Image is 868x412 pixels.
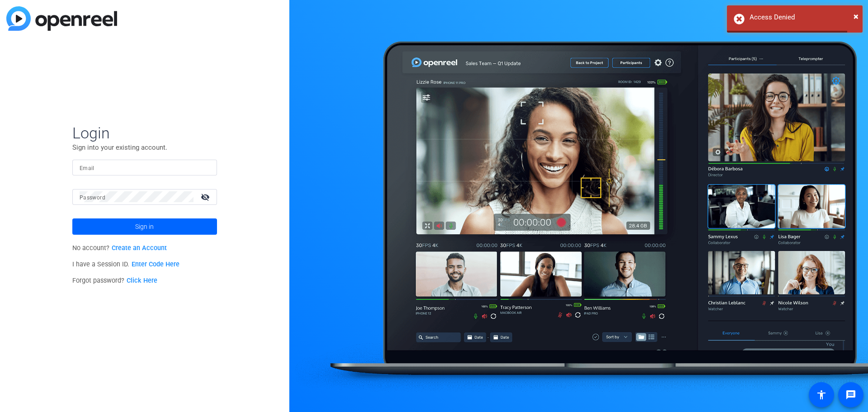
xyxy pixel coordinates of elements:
span: Sign in [135,215,154,238]
p: Sign into your existing account. [72,142,217,152]
mat-icon: message [845,389,856,400]
mat-label: Password [80,194,105,201]
a: Create an Account [112,244,167,252]
span: No account? [72,244,167,252]
span: Forgot password? [72,277,157,284]
mat-icon: accessibility [816,389,827,400]
button: Sign in [72,218,217,235]
a: Click Here [127,277,157,284]
input: Enter Email Address [80,162,210,173]
div: Access Denied [750,12,856,23]
span: × [854,11,859,22]
mat-label: Email [80,165,94,171]
img: blue-gradient.svg [6,6,117,31]
mat-icon: visibility_off [195,190,217,204]
span: Login [72,123,217,142]
button: Close [854,9,859,23]
span: I have a Session ID. [72,260,179,268]
a: Enter Code Here [132,260,179,268]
